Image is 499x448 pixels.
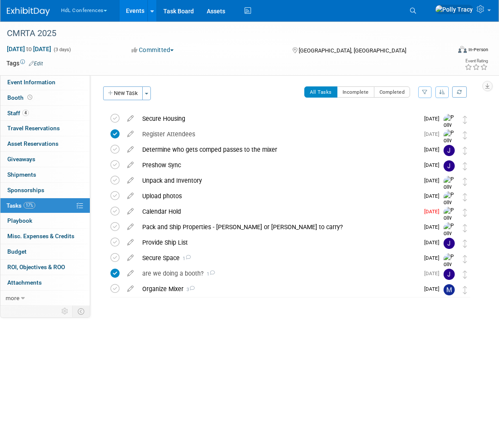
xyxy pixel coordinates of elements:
span: [DATE] [424,193,444,199]
span: more [6,295,19,301]
a: Budget [0,244,90,259]
a: Shipments [0,167,90,182]
td: Toggle Event Tabs [73,306,90,317]
a: edit [123,161,138,169]
img: Polly Tracy [444,222,456,245]
td: Tags [6,59,43,68]
i: Move task [463,209,467,217]
span: Travel Reservations [7,125,60,132]
span: Event Information [7,79,55,86]
span: to [25,46,33,52]
a: edit [123,130,138,138]
img: ExhibitDay [7,7,50,16]
span: [DATE] [424,178,444,184]
button: Completed [374,86,410,98]
span: Giveaways [7,156,35,163]
div: Secure Space [138,251,419,265]
span: Tasks [6,202,35,209]
div: In-Person [468,46,488,53]
a: Tasks17% [0,198,90,213]
span: 1 [180,256,191,261]
a: Sponsorships [0,183,90,198]
div: Register Attendees [138,127,419,141]
div: Upload photos [138,189,419,203]
span: 4 [22,110,29,116]
a: Misc. Expenses & Credits [0,229,90,244]
a: edit [123,254,138,262]
a: Attachments [0,275,90,290]
a: edit [123,270,138,277]
a: ROI, Objectives & ROO [0,260,90,275]
i: Move task [463,178,467,186]
div: Organize Mixer [138,282,419,296]
i: Move task [463,162,467,170]
i: Move task [463,131,467,139]
i: Move task [463,116,467,124]
span: [DATE] [424,116,444,122]
span: [DATE] [424,239,444,245]
span: Attachments [7,279,42,286]
span: Playbook [7,217,32,224]
span: Booth not reserved yet [26,94,34,101]
img: Polly Tracy [444,129,456,152]
span: [DATE] [424,255,444,261]
span: Shipments [7,171,36,178]
img: Johnny Nguyen [444,269,455,280]
a: edit [123,239,138,246]
a: Giveaways [0,152,90,167]
button: New Task [103,86,143,100]
img: Polly Tracy [435,5,473,14]
i: Move task [463,224,467,232]
span: Staff [7,110,29,117]
a: edit [123,192,138,200]
span: 1 [204,271,215,277]
a: Asset Reservations [0,136,90,151]
a: Booth [0,90,90,105]
td: Personalize Event Tab Strip [58,306,73,317]
a: edit [123,177,138,184]
a: edit [123,115,138,123]
img: Polly Tracy [444,114,456,137]
img: Polly Tracy [444,253,456,276]
button: All Tasks [304,86,337,98]
a: Staff4 [0,106,90,121]
a: Edit [29,61,43,67]
a: edit [123,223,138,231]
i: Move task [463,270,467,279]
span: 3 [184,287,195,292]
div: Event Rating [465,59,488,63]
div: Pack and Ship Properties - [PERSON_NAME] or [PERSON_NAME] to carry? [138,220,419,234]
span: [DATE] [424,131,444,137]
a: edit [123,208,138,215]
div: Determine who gets comped passes to the mixer [138,142,419,157]
div: are we doing a booth? [138,266,419,281]
img: Johnny Nguyen [444,160,455,172]
a: Travel Reservations [0,121,90,136]
span: Booth [7,94,34,101]
i: Move task [463,255,467,263]
span: [DATE] [424,147,444,153]
a: Event Information [0,75,90,90]
img: Melissa Heiselt [444,284,455,295]
a: edit [123,146,138,153]
div: CMRTA 2025 [4,26,441,41]
div: Secure Housing [138,111,419,126]
span: [DATE] [424,286,444,292]
span: Sponsorships [7,187,44,193]
span: Misc. Expenses & Credits [7,233,74,239]
a: Playbook [0,213,90,228]
button: Committed [129,46,177,54]
span: [GEOGRAPHIC_DATA], [GEOGRAPHIC_DATA] [299,47,406,54]
i: Move task [463,286,467,294]
div: Provide Ship List [138,235,419,250]
span: 17% [24,202,35,209]
img: Format-Inperson.png [458,46,467,53]
span: (3 days) [53,47,71,52]
img: Polly Tracy [444,176,456,199]
div: Event Format [413,45,488,58]
a: more [0,291,90,306]
i: Move task [463,239,467,248]
img: Johnny Nguyen [444,238,455,249]
span: [DATE] [DATE] [6,45,52,53]
span: [DATE] [424,270,444,276]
